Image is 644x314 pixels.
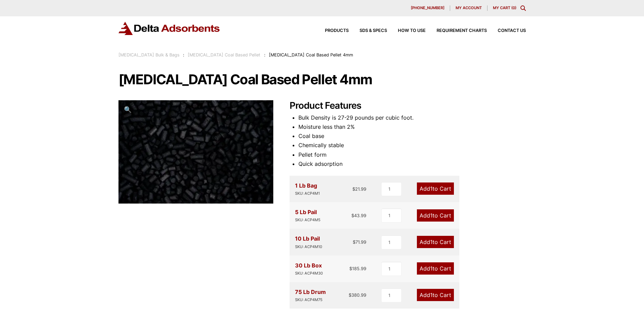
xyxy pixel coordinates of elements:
bdi: 21.99 [352,186,366,192]
div: SKU: ACP4M30 [295,270,323,277]
div: SKU: ACP4M1 [295,190,320,197]
div: 5 Lb Pail [295,208,320,223]
a: My account [450,5,487,11]
bdi: 380.99 [349,292,366,298]
a: [PHONE_NUMBER] [405,5,450,11]
a: Requirement Charts [426,29,487,33]
span: How to Use [398,29,426,33]
a: How to Use [387,29,426,33]
div: 1 Lb Bag [295,181,320,197]
a: Add1to Cart [417,289,454,301]
div: SKU: ACP4M5 [295,217,320,223]
span: $ [351,213,354,218]
span: [PHONE_NUMBER] [411,6,444,10]
div: SKU: ACP4M75 [295,297,326,303]
span: Requirement Charts [437,29,487,33]
li: Moisture less than 2% [298,122,526,132]
li: Bulk Density is 27-29 pounds per cubic foot. [298,113,526,122]
div: 30 Lb Box [295,261,323,277]
span: 0 [513,5,515,10]
span: 1 [430,265,433,272]
span: : [264,52,265,57]
bdi: 43.99 [351,213,366,218]
li: Quick adsorption [298,159,526,169]
h1: [MEDICAL_DATA] Coal Based Pellet 4mm [118,72,526,87]
span: $ [352,186,355,192]
span: $ [353,239,355,245]
div: 75 Lb Drum [295,287,326,303]
li: Coal base [298,132,526,141]
span: My account [456,6,482,10]
img: Delta Adsorbents [118,22,220,35]
div: SKU: ACP4M10 [295,244,322,250]
span: $ [349,266,352,271]
a: Add1to Cart [417,182,454,195]
a: My Cart (0) [493,5,516,10]
h2: Product Features [290,100,526,111]
li: Chemically stable [298,141,526,150]
span: 1 [430,212,433,219]
div: Toggle Modal Content [520,5,526,11]
bdi: 71.99 [353,239,366,245]
a: Add1to Cart [417,236,454,248]
a: [MEDICAL_DATA] Coal Based Pellet [188,52,260,57]
span: [MEDICAL_DATA] Coal Based Pellet 4mm [269,52,353,57]
a: Contact Us [487,29,526,33]
span: $ [349,292,351,298]
div: 10 Lb Pail [295,234,322,250]
span: 1 [430,292,433,298]
a: [MEDICAL_DATA] Bulk & Bags [118,52,180,57]
span: SDS & SPECS [360,29,387,33]
bdi: 185.99 [349,266,366,271]
span: 1 [430,185,433,192]
span: Contact Us [498,29,526,33]
a: SDS & SPECS [349,29,387,33]
a: Add1to Cart [417,262,454,275]
span: Products [325,29,349,33]
span: 1 [430,239,433,245]
span: : [183,52,184,57]
li: Pellet form [298,150,526,159]
a: Products [314,29,349,33]
a: Add1to Cart [417,209,454,222]
span: 🔍 [124,106,132,113]
a: View full-screen image gallery [118,100,137,119]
